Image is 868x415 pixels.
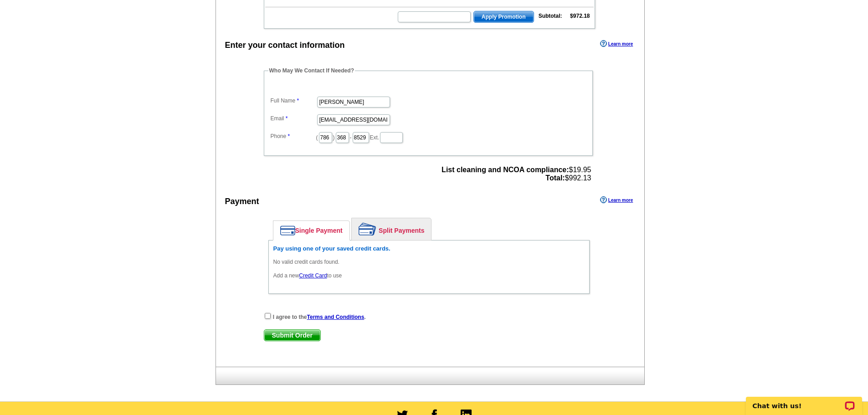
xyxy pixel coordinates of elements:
p: No valid credit cards found. [273,258,585,266]
strong: I agree to the . [273,314,366,320]
p: Add a new to use [273,272,585,280]
a: Learn more [600,40,633,47]
a: Learn more [600,196,633,204]
label: Full Name [271,97,316,105]
a: Single Payment [273,221,349,240]
strong: Subtotal: [539,13,562,19]
h6: Pay using one of your saved credit cards. [273,245,585,252]
div: Enter your contact information [225,39,345,51]
span: Submit Order [264,330,320,341]
dd: ( ) - Ext. [268,130,588,144]
span: $19.95 $992.13 [442,166,591,182]
a: Credit Card [299,272,327,279]
strong: Total: [545,174,565,182]
label: Email [271,114,316,123]
strong: $972.18 [570,13,590,19]
label: Phone [271,132,316,140]
img: split-payment.png [359,223,376,236]
img: single-payment.png [280,225,295,236]
button: Apply Promotion [473,11,534,23]
a: Split Payments [352,218,431,240]
a: Terms and Conditions [307,314,365,320]
iframe: LiveChat chat widget [740,386,868,415]
div: Payment [225,195,259,208]
strong: List cleaning and NCOA compliance: [442,166,569,174]
legend: Who May We Contact If Needed? [268,67,355,75]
